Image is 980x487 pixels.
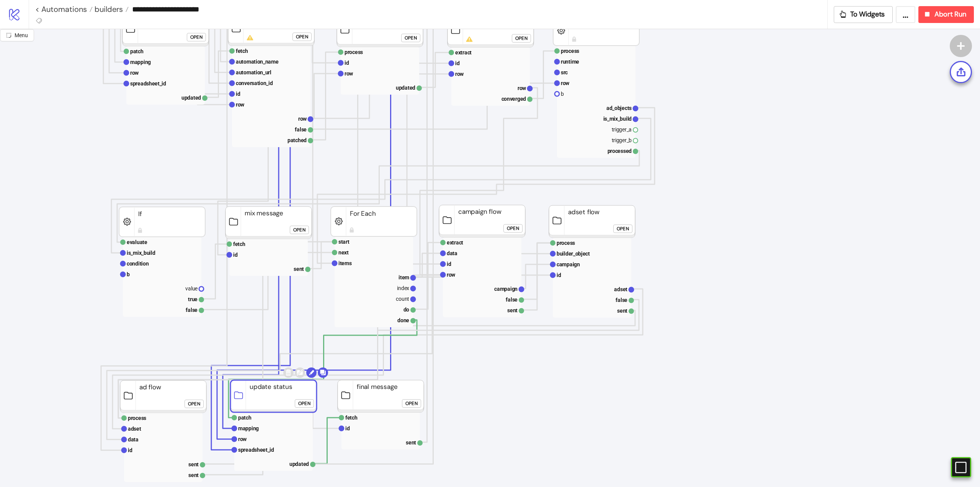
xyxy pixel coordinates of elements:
[561,48,579,54] text: process
[455,49,472,56] text: extract
[338,239,350,245] text: start
[128,426,141,432] text: adset
[130,59,151,65] text: mapping
[296,33,308,41] div: Open
[236,69,271,75] text: automation_url
[447,272,456,278] text: row
[238,436,247,442] text: row
[35,5,93,13] a: < Automations
[127,271,130,277] text: b
[455,60,460,66] text: id
[345,415,358,421] text: fetch
[130,70,139,76] text: row
[295,399,314,408] button: Open
[127,239,147,245] text: evaluate
[345,425,350,431] text: id
[290,226,309,234] button: Open
[401,34,420,42] button: Open
[236,48,248,54] text: fetch
[405,34,417,43] div: Open
[850,10,885,19] span: To Widgets
[233,241,245,247] text: fetch
[190,33,203,42] div: Open
[130,48,144,54] text: patch
[557,251,590,257] text: builder_object
[834,6,893,23] button: To Widgets
[518,85,526,91] text: row
[188,400,200,408] div: Open
[128,447,132,453] text: id
[93,4,123,14] span: builders
[561,91,564,97] text: b
[345,60,349,66] text: id
[298,116,307,122] text: row
[918,6,974,23] button: Abort Run
[561,69,568,75] text: src
[128,415,146,421] text: process
[345,71,353,77] text: row
[238,447,274,453] text: spreadsheet_id
[396,296,409,302] text: count
[127,261,149,267] text: condition
[238,425,259,431] text: mapping
[447,239,463,246] text: extract
[399,274,409,280] text: item
[896,6,915,23] button: ...
[236,91,240,97] text: id
[512,34,531,43] button: Open
[236,102,245,108] text: row
[345,49,363,55] text: process
[402,399,421,408] button: Open
[557,240,575,246] text: process
[293,226,305,234] div: Open
[236,59,279,65] text: automation_name
[447,250,457,256] text: data
[503,224,523,233] button: Open
[130,80,166,87] text: spreadsheet_id
[238,415,252,421] text: patch
[606,105,632,111] text: ad_objects
[6,33,11,38] span: radius-bottomright
[128,436,139,443] text: data
[233,252,238,258] text: id
[494,286,518,292] text: campaign
[338,260,352,266] text: items
[338,249,349,256] text: next
[187,33,206,41] button: Open
[557,272,561,278] text: id
[185,400,204,408] button: Open
[613,225,632,233] button: Open
[515,34,528,43] div: Open
[614,286,627,292] text: adset
[561,80,570,86] text: row
[292,33,312,41] button: Open
[405,399,418,408] div: Open
[298,399,310,408] div: Open
[93,5,129,13] a: builders
[934,10,966,19] span: Abort Run
[617,225,629,233] div: Open
[447,261,451,267] text: id
[603,116,632,122] text: is_mix_build
[507,224,519,233] div: Open
[557,261,580,267] text: campaign
[185,285,198,292] text: value
[397,285,409,291] text: index
[15,32,28,38] span: Menu
[561,59,579,65] text: runtime
[127,250,155,256] text: is_mix_build
[455,71,464,77] text: row
[236,80,273,86] text: conversation_id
